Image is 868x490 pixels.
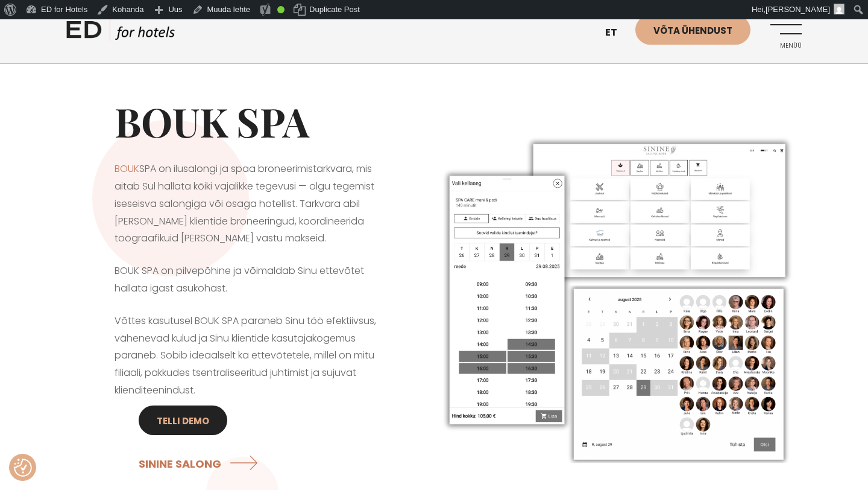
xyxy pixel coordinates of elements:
img: ilusalongi ja spaa broneerimistarkvara [434,129,802,469]
img: Revisit consent button [14,459,32,477]
a: ED HOTELS [66,18,175,48]
button: Nõusolekueelistused [14,459,32,477]
a: et [599,18,635,48]
a: Võta ühendust [635,15,750,45]
a: SININE SALONG [139,447,263,479]
a: BOUK [115,162,139,176]
span: [PERSON_NAME] [766,5,830,14]
div: Good [277,6,285,13]
span: Menüü [769,42,802,49]
p: Võttes kasutusel BOUK SPA paraneb Sinu töö efektiivsus, vähenevad kulud ja Sinu klientide kasutaj... [115,313,386,485]
p: SPA on ilusalongi ja spaa broneerimistarkvara, mis aitab Sul hallata kõiki vajalikke tegevusi — o... [115,161,386,247]
h1: BOUK SPA [115,98,386,145]
p: BOUK SPA on pilvepõhine ja võimaldab Sinu ettevõtet hallata igast asukohast. [115,262,386,297]
a: Telli DEMO [139,406,227,435]
a: Menüü [769,15,802,48]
